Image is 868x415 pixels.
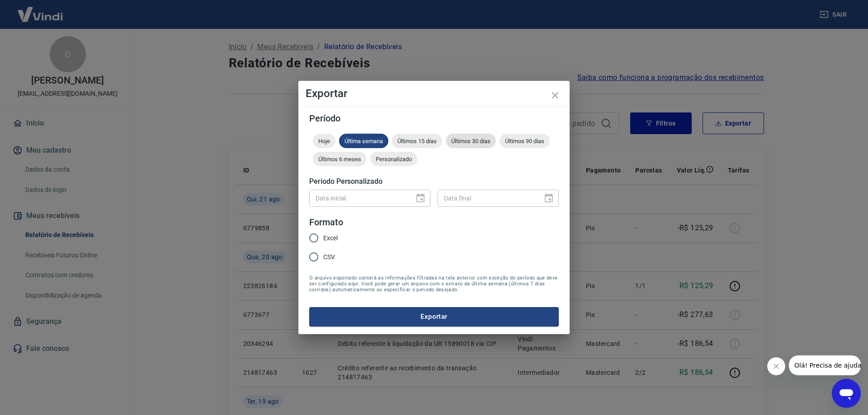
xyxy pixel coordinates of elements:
[306,88,562,99] h4: Exportar
[370,156,417,163] span: Personalizado
[438,190,536,206] input: DD/MM/YYYY
[789,355,861,375] iframe: Mensagem da empresa
[309,177,559,186] h5: Período Personalizado
[309,190,408,206] input: DD/MM/YYYY
[767,357,785,375] iframe: Fechar mensagem
[313,134,335,148] div: Hoje
[446,138,496,145] span: Últimos 30 dias
[339,138,388,145] span: Última semana
[446,134,496,148] div: Últimos 30 dias
[313,138,335,145] span: Hoje
[500,134,550,148] div: Últimos 90 dias
[339,134,388,148] div: Última semana
[323,252,335,262] span: CSV
[392,138,442,145] span: Últimos 15 dias
[309,275,559,293] span: O arquivo exportado conterá as informações filtradas na tela anterior com exceção do período que ...
[500,138,550,145] span: Últimos 90 dias
[544,84,566,106] button: close
[370,152,417,166] div: Personalizado
[309,307,559,326] button: Exportar
[832,379,861,408] iframe: Botão para abrir a janela de mensagens
[309,114,559,123] h5: Período
[5,6,76,14] span: Olá! Precisa de ajuda?
[392,134,442,148] div: Últimos 15 dias
[323,233,338,243] span: Excel
[309,216,343,229] legend: Formato
[313,152,367,166] div: Últimos 6 meses
[313,156,367,163] span: Últimos 6 meses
